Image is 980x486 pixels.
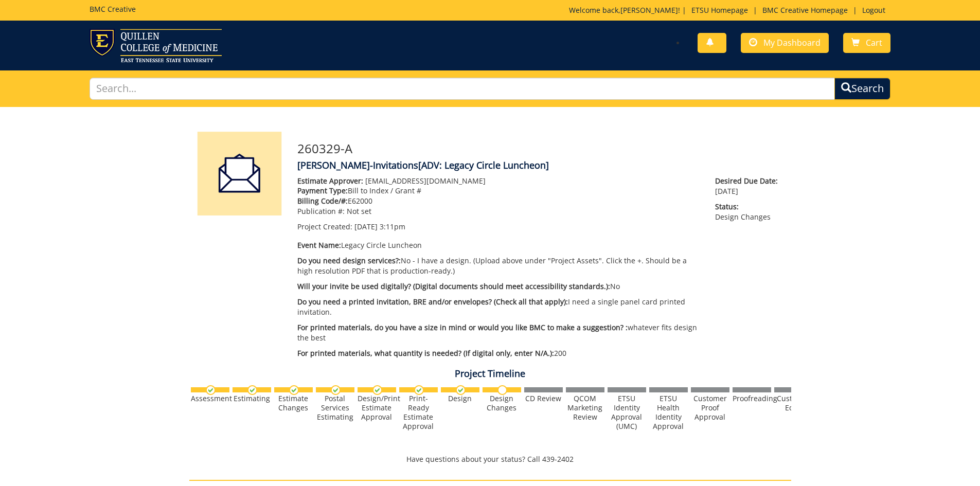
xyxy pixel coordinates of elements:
span: Event Name: [297,240,341,250]
div: Design [441,394,479,403]
span: For printed materials, what quantity is needed? (If digital only, enter N/A.): [297,348,554,358]
span: Will your invite be used digitally? (Digital documents should meet accessibility standards.): [297,281,610,291]
div: ETSU Health Identity Approval [649,394,688,431]
img: Product featured image [197,132,282,216]
a: BMC Creative Homepage [757,5,853,15]
input: Search... [90,78,835,100]
div: Print-Ready Estimate Approval [399,394,438,431]
img: checkmark [414,385,424,395]
p: No - I have a design. (Upload above under "Project Assets". Click the +. Should be a high resolut... [297,256,700,276]
h4: [PERSON_NAME]-Invitations [297,160,783,171]
span: Project Created: [297,222,352,231]
img: checkmark [372,385,382,395]
span: Cart [866,37,882,48]
span: [DATE] 3:11pm [354,222,405,231]
a: [PERSON_NAME] [620,5,678,15]
div: Customer Proof Approval [691,394,729,422]
p: 200 [297,348,700,358]
div: QCOM Marketing Review [566,394,604,422]
span: For printed materials, do you have a size in mind or would you like BMC to make a suggestion? : [297,322,628,332]
img: checkmark [456,385,466,395]
p: Legacy Circle Luncheon [297,240,700,250]
img: no [497,385,507,395]
a: My Dashboard [741,33,829,53]
img: ETSU logo [90,29,222,62]
p: whatever fits design the best [297,322,700,343]
p: E62000 [297,196,700,206]
p: Bill to Index / Grant # [297,186,700,196]
img: checkmark [247,385,257,395]
div: Proofreading [733,394,771,403]
a: Logout [857,5,890,15]
div: Design Changes [483,394,521,412]
div: Estimate Changes [274,394,313,412]
a: Cart [843,33,890,53]
a: ETSU Homepage [686,5,753,15]
p: [DATE] [715,176,783,196]
span: Do you need design services?: [297,256,401,265]
img: checkmark [289,385,299,395]
span: Billing Code/#: [297,196,348,206]
span: [ADV: Legacy Circle Luncheon] [418,159,549,171]
button: Search [834,78,890,100]
img: checkmark [331,385,341,395]
span: Estimate Approver: [297,176,363,186]
div: Postal Services Estimating [316,394,354,422]
span: Payment Type: [297,186,348,195]
div: Design/Print Estimate Approval [358,394,396,422]
h4: Project Timeline [189,369,791,379]
div: ETSU Identity Approval (UMC) [608,394,646,431]
div: CD Review [524,394,563,403]
p: Have questions about your status? Call 439-2402 [189,454,791,464]
span: Not set [347,206,371,216]
span: Desired Due Date: [715,176,783,186]
div: Customer Edits [774,394,813,412]
span: Status: [715,202,783,212]
h5: BMC Creative [90,5,136,13]
h3: 260329-A [297,142,783,155]
span: Do you need a printed invitation, BRE and/or envelopes? (Check all that apply): [297,297,568,307]
span: My Dashboard [763,37,821,48]
img: checkmark [206,385,216,395]
div: Estimating [233,394,271,403]
p: Welcome back, ! | | | [569,5,890,15]
p: Design Changes [715,202,783,222]
span: Publication #: [297,206,345,216]
p: I need a single panel card printed invitation. [297,297,700,317]
div: Assessment [191,394,229,403]
p: [EMAIL_ADDRESS][DOMAIN_NAME] [297,176,700,186]
p: No [297,281,700,292]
